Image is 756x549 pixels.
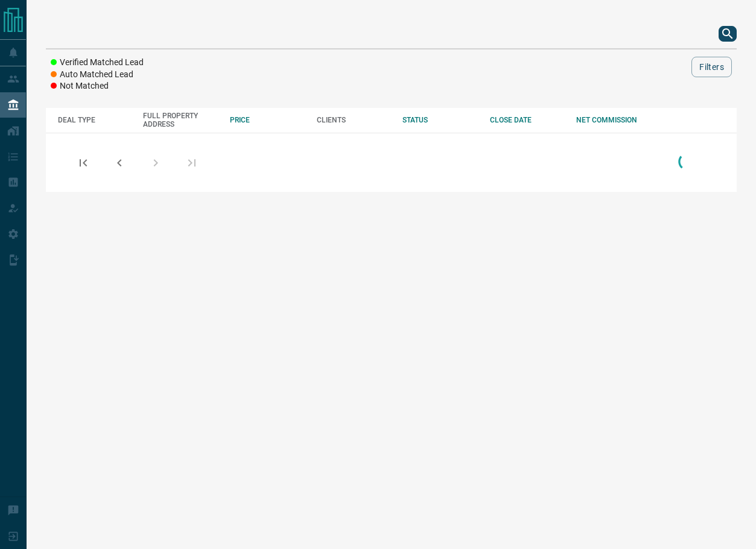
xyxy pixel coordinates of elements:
li: Not Matched [51,80,144,92]
div: DEAL TYPE [58,116,131,124]
div: PRICE [230,116,304,124]
div: STATUS [402,116,477,124]
button: Filters [691,57,732,77]
li: Verified Matched Lead [51,57,144,69]
li: Auto Matched Lead [51,69,144,81]
div: FULL PROPERTY ADDRESS [143,112,218,129]
div: NET COMMISSION [576,116,653,124]
div: CLIENTS [317,116,391,124]
div: Loading [675,150,699,176]
div: CLOSE DATE [490,116,565,124]
button: search button [719,26,737,42]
